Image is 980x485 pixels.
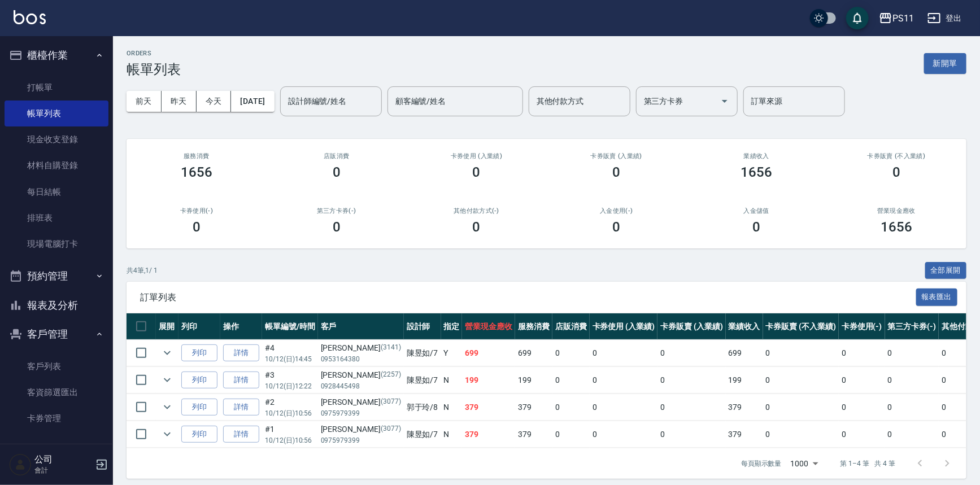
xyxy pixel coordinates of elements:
[140,207,253,215] h2: 卡券使用(-)
[892,164,900,180] h3: 0
[716,92,734,110] button: Open
[726,313,763,340] th: 業績收入
[885,313,939,340] th: 第三方卡券(-)
[763,313,839,340] th: 卡券販賣 (不入業績)
[127,62,181,77] h3: 帳單列表
[924,58,966,68] a: 新開單
[846,7,869,29] button: save
[280,207,393,215] h2: 第三方卡券(-)
[657,367,726,394] td: 0
[156,313,178,340] th: 展開
[726,394,763,421] td: 379
[885,394,939,421] td: 0
[515,394,552,421] td: 379
[265,381,315,391] p: 10/12 (日) 12:22
[178,313,220,340] th: 列印
[159,399,176,416] button: expand row
[181,344,217,362] button: 列印
[420,207,533,215] h2: 其他付款方式(-)
[590,313,658,340] th: 卡券使用 (入業績)
[404,367,441,394] td: 陳昱如 /7
[5,353,108,379] a: 客戶列表
[515,421,552,448] td: 379
[318,313,404,340] th: 客戶
[140,152,253,160] h3: 服務消費
[381,423,401,435] p: (3077)
[881,219,912,235] h3: 1656
[5,291,108,320] button: 報表及分析
[265,354,315,364] p: 10/12 (日) 14:45
[223,372,259,389] a: 詳情
[140,292,916,303] span: 訂單列表
[726,340,763,366] td: 699
[741,458,782,469] p: 每頁顯示數量
[552,340,590,366] td: 0
[763,394,839,421] td: 0
[333,164,341,180] h3: 0
[162,91,197,112] button: 昨天
[5,179,108,205] a: 每日結帳
[924,53,966,74] button: 新開單
[763,367,839,394] td: 0
[5,205,108,231] a: 排班表
[159,426,176,443] button: expand row
[726,367,763,394] td: 199
[923,8,966,29] button: 登出
[786,448,822,479] div: 1000
[333,219,341,235] h3: 0
[916,289,958,306] button: 報表匯出
[220,313,262,340] th: 操作
[763,340,839,366] td: 0
[874,7,918,30] button: PS11
[763,421,839,448] td: 0
[752,219,760,235] h3: 0
[462,313,515,340] th: 營業現金應收
[404,394,441,421] td: 郭于玲 /8
[5,379,108,405] a: 客資篩選匯出
[5,152,108,178] a: 材料自購登錄
[265,435,315,445] p: 10/12 (日) 10:56
[552,367,590,394] td: 0
[590,394,658,421] td: 0
[381,369,401,381] p: (2257)
[552,421,590,448] td: 0
[159,372,176,388] button: expand row
[441,340,463,366] td: Y
[262,367,318,394] td: #3
[473,164,481,180] h3: 0
[700,152,813,160] h2: 業績收入
[321,408,401,418] p: 0975979399
[321,369,401,381] div: [PERSON_NAME]
[223,426,259,443] a: 詳情
[462,340,515,366] td: 699
[657,313,726,340] th: 卡券販賣 (入業績)
[560,207,673,215] h2: 入金使用(-)
[197,91,232,112] button: 今天
[700,207,813,215] h2: 入金儲值
[223,344,259,362] a: 詳情
[5,320,108,349] button: 客戶管理
[420,152,533,160] h2: 卡券使用 (入業績)
[5,436,108,466] button: 行銷工具
[34,465,92,475] p: 會計
[262,394,318,421] td: #2
[612,219,620,235] h3: 0
[5,75,108,101] a: 打帳單
[612,164,620,180] h3: 0
[916,291,958,302] a: 報表匯出
[9,453,32,476] img: Person
[404,421,441,448] td: 陳昱如 /7
[381,396,401,408] p: (3077)
[839,367,885,394] td: 0
[441,421,463,448] td: N
[262,313,318,340] th: 帳單編號/時間
[473,219,481,235] h3: 0
[127,265,158,276] p: 共 4 筆, 1 / 1
[14,10,46,24] img: Logo
[5,231,108,257] a: 現場電腦打卡
[462,394,515,421] td: 379
[34,454,92,465] h5: 公司
[885,421,939,448] td: 0
[127,91,162,112] button: 前天
[560,152,673,160] h2: 卡券販賣 (入業績)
